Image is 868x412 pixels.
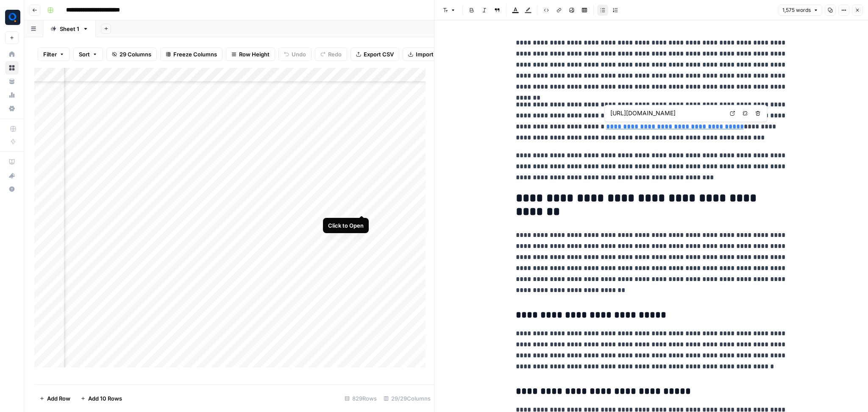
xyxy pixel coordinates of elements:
[34,392,75,405] button: Add Row
[364,50,394,58] span: Export CSV
[782,6,811,14] span: 1,575 words
[5,88,19,102] a: Usage
[160,47,223,61] button: Freeze Columns
[38,47,70,61] button: Filter
[315,47,347,61] button: Redo
[403,47,452,61] button: Import CSV
[416,50,446,58] span: Import CSV
[292,50,306,58] span: Undo
[5,102,19,115] a: Settings
[5,7,19,28] button: Workspace: Qubit - SEO
[5,10,20,25] img: Qubit - SEO Logo
[43,20,96,37] a: Sheet 1
[106,47,157,61] button: 29 Columns
[6,169,18,182] div: What's new?
[341,392,380,405] div: 829 Rows
[88,394,122,403] span: Add 10 Rows
[351,47,399,61] button: Export CSV
[5,155,19,169] a: AirOps Academy
[5,61,19,75] a: Browse
[79,50,90,58] span: Sort
[239,50,270,58] span: Row Height
[226,47,275,61] button: Row Height
[43,50,57,58] span: Filter
[120,50,151,58] span: 29 Columns
[60,25,79,33] div: Sheet 1
[47,394,70,403] span: Add Row
[5,75,19,88] a: Your Data
[278,47,312,61] button: Undo
[5,47,19,61] a: Home
[173,50,217,58] span: Freeze Columns
[328,221,364,230] div: Click to Open
[75,392,127,405] button: Add 10 Rows
[5,169,19,182] button: What's new?
[328,50,342,58] span: Redo
[5,182,19,196] button: Help + Support
[73,47,103,61] button: Sort
[779,5,822,16] button: 1,575 words
[380,392,434,405] div: 29/29 Columns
